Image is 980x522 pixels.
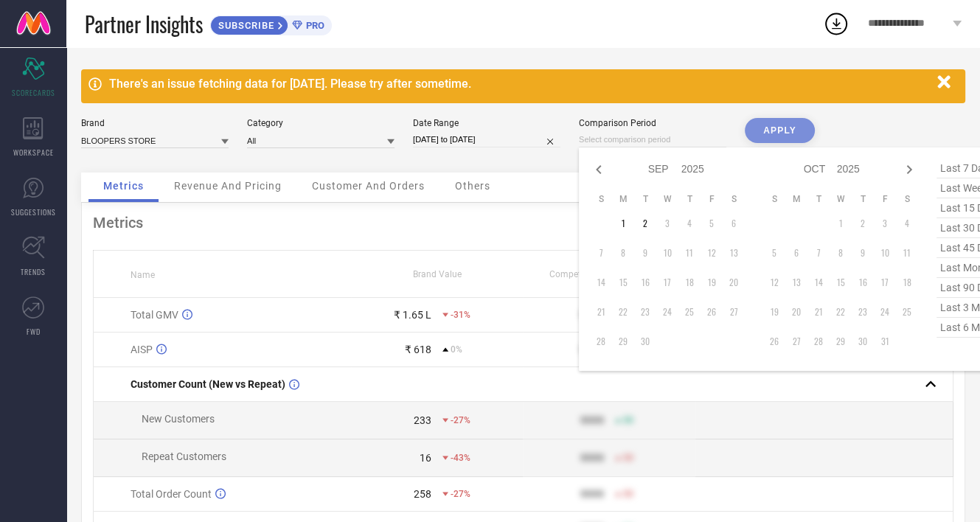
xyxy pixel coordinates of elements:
[807,271,830,293] td: Tue Oct 14 2025
[580,488,604,500] div: 9999
[852,271,874,293] td: Thu Oct 16 2025
[723,301,745,323] td: Sat Sep 27 2025
[896,242,918,264] td: Sat Oct 11 2025
[413,269,462,279] span: Brand Value
[81,118,229,128] div: Brand
[763,242,785,264] td: Sun Oct 05 2025
[852,330,874,352] td: Thu Oct 30 2025
[451,489,470,499] span: -27%
[623,489,633,499] span: 50
[612,301,634,323] td: Mon Sep 22 2025
[852,242,874,264] td: Thu Oct 09 2025
[634,271,656,293] td: Tue Sep 16 2025
[656,271,678,293] td: Wed Sep 17 2025
[830,212,852,234] td: Wed Oct 01 2025
[785,271,807,293] td: Mon Oct 13 2025
[896,193,918,205] th: Saturday
[394,309,431,321] div: ₹ 1.65 L
[451,415,470,425] span: -27%
[874,271,896,293] td: Fri Oct 17 2025
[874,193,896,205] th: Friday
[414,488,431,500] div: 258
[21,266,46,277] span: TRENDS
[451,344,462,355] span: 0%
[723,271,745,293] td: Sat Sep 20 2025
[807,242,830,264] td: Tue Oct 07 2025
[830,271,852,293] td: Wed Oct 15 2025
[27,326,41,337] span: FWD
[103,180,144,192] span: Metrics
[656,242,678,264] td: Wed Sep 10 2025
[612,212,634,234] td: Mon Sep 01 2025
[723,212,745,234] td: Sat Sep 06 2025
[678,242,701,264] td: Thu Sep 11 2025
[874,212,896,234] td: Fri Oct 03 2025
[634,212,656,234] td: Tue Sep 02 2025
[451,453,470,463] span: -43%
[701,212,723,234] td: Fri Sep 05 2025
[807,301,830,323] td: Tue Oct 21 2025
[701,193,723,205] th: Friday
[678,193,701,205] th: Thursday
[590,193,612,205] th: Sunday
[93,214,953,232] div: Metrics
[142,450,226,462] span: Repeat Customers
[131,270,155,280] span: Name
[85,9,203,39] span: Partner Insights
[302,20,324,31] span: PRO
[830,301,852,323] td: Wed Oct 22 2025
[900,161,918,178] div: Next month
[413,118,560,128] div: Date Range
[131,309,178,321] span: Total GMV
[312,180,425,192] span: Customer And Orders
[247,118,395,128] div: Category
[623,453,633,463] span: 50
[590,330,612,352] td: Sun Sep 28 2025
[830,193,852,205] th: Wednesday
[896,271,918,293] td: Sat Oct 18 2025
[763,193,785,205] th: Sunday
[414,414,431,426] div: 233
[896,301,918,323] td: Sat Oct 25 2025
[590,301,612,323] td: Sun Sep 21 2025
[785,193,807,205] th: Monday
[174,180,282,192] span: Revenue And Pricing
[13,147,54,158] span: WORKSPACE
[852,193,874,205] th: Thursday
[612,271,634,293] td: Mon Sep 15 2025
[579,132,726,147] input: Select comparison period
[210,12,332,35] a: SUBSCRIBEPRO
[131,344,153,355] span: AISP
[11,206,56,217] span: SUGGESTIONS
[12,87,55,98] span: SCORECARDS
[420,452,431,464] div: 16
[634,193,656,205] th: Tuesday
[763,271,785,293] td: Sun Oct 12 2025
[612,193,634,205] th: Monday
[656,193,678,205] th: Wednesday
[723,193,745,205] th: Saturday
[634,301,656,323] td: Tue Sep 23 2025
[131,378,285,390] span: Customer Count (New vs Repeat)
[580,414,604,426] div: 9999
[142,413,215,425] span: New Customers
[823,10,849,37] div: Open download list
[874,330,896,352] td: Fri Oct 31 2025
[656,301,678,323] td: Wed Sep 24 2025
[852,212,874,234] td: Thu Oct 02 2025
[579,118,726,128] div: Comparison Period
[634,330,656,352] td: Tue Sep 30 2025
[678,212,701,234] td: Thu Sep 04 2025
[623,415,633,425] span: 50
[590,242,612,264] td: Sun Sep 07 2025
[896,212,918,234] td: Sat Oct 04 2025
[874,242,896,264] td: Fri Oct 10 2025
[785,330,807,352] td: Mon Oct 27 2025
[723,242,745,264] td: Sat Sep 13 2025
[678,271,701,293] td: Thu Sep 18 2025
[590,271,612,293] td: Sun Sep 14 2025
[701,301,723,323] td: Fri Sep 26 2025
[852,301,874,323] td: Thu Oct 23 2025
[413,132,560,147] input: Select date range
[131,488,212,500] span: Total Order Count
